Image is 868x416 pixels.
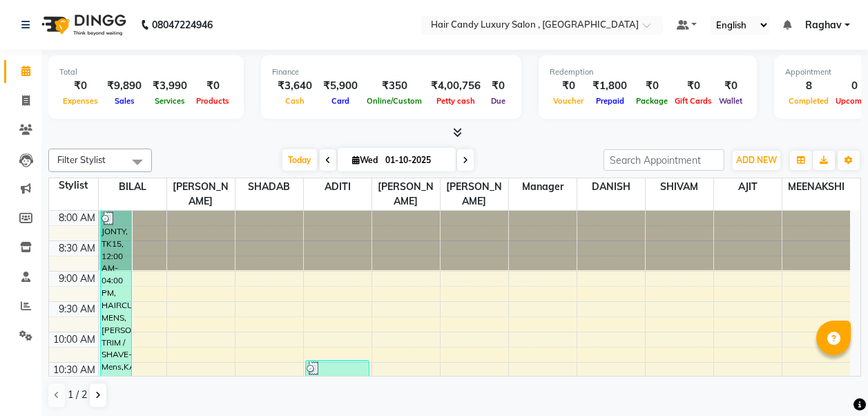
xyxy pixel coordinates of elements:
div: 8 [785,78,832,94]
button: ADD NEW [733,151,780,170]
div: ₹4,00,756 [425,78,486,94]
span: Manager [509,178,577,196]
span: BILAL [99,178,166,196]
iframe: chat widget [810,361,854,402]
span: 1 / 2 [68,388,87,402]
div: ₹350 [363,78,425,94]
div: 9:00 AM [56,272,98,286]
span: SHADAB [235,178,303,196]
div: 10:30 AM [50,363,98,377]
span: Card [328,96,353,106]
span: Services [151,96,189,106]
div: ₹0 [633,78,671,94]
input: Search Appointment [604,149,724,171]
span: Wallet [715,96,746,106]
span: Products [193,96,233,106]
span: Voucher [550,96,587,106]
span: Due [488,96,509,106]
img: logo [35,6,130,44]
span: Filter Stylist [57,154,106,165]
span: Prepaid [592,96,628,106]
div: ₹0 [59,78,102,94]
span: ADITI [304,178,372,196]
span: Cash [282,96,308,106]
span: Package [633,96,671,106]
span: Sales [111,96,138,106]
div: Total [59,66,233,78]
div: Finance [272,66,510,78]
span: ADD NEW [736,155,777,165]
span: SHIVAM [646,178,713,196]
div: ₹0 [671,78,715,94]
span: Petty cash [433,96,479,106]
div: ₹0 [715,78,746,94]
div: ₹0 [193,78,233,94]
span: MEENAKSHI [782,178,851,196]
div: ₹5,900 [318,78,363,94]
div: ₹1,800 [587,78,633,94]
span: [PERSON_NAME] [441,178,508,210]
div: ₹0 [486,78,510,94]
span: Expenses [59,96,102,106]
b: 08047224946 [152,6,213,44]
span: Wed [349,155,381,165]
div: 8:00 AM [56,211,98,225]
div: 8:30 AM [56,241,98,256]
div: ₹0 [550,78,587,94]
div: ₹3,990 [147,78,193,94]
div: Stylist [49,178,98,193]
span: [PERSON_NAME] [167,178,235,210]
span: AJIT [714,178,782,196]
span: Today [282,149,317,171]
div: 10:00 AM [50,332,98,347]
span: Online/Custom [363,96,425,106]
span: [PERSON_NAME] [372,178,440,210]
div: 9:30 AM [56,302,98,316]
span: Raghav [805,18,842,32]
div: ₹3,640 [272,78,318,94]
span: DANISH [577,178,645,196]
div: ₹9,890 [102,78,147,94]
span: Gift Cards [671,96,715,106]
div: Redemption [550,66,746,78]
input: 2025-10-01 [381,150,450,171]
span: Completed [785,96,832,106]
